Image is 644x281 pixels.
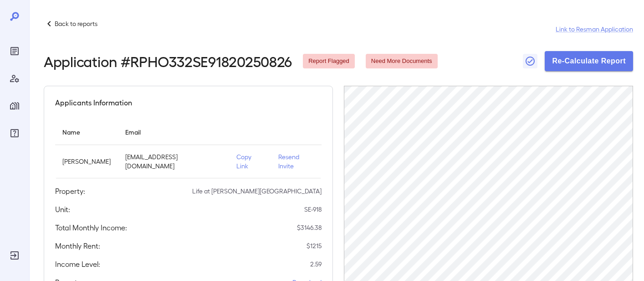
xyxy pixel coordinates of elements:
h5: Total Monthly Income: [55,222,127,233]
p: Resend Invite [278,152,314,171]
div: Reports [7,44,22,58]
a: Link to Resman Application [556,25,633,34]
h5: Monthly Rent: [55,240,100,251]
span: Need More Documents [366,57,438,66]
h5: Property: [55,186,85,197]
p: [PERSON_NAME] [62,157,111,166]
h2: Application # RPHO332SE91820250826 [44,53,292,69]
div: Manage Users [7,71,22,86]
button: Re-Calculate Report [545,51,633,71]
th: Email [118,119,229,145]
p: $ 3146.38 [297,223,322,232]
p: Life at [PERSON_NAME][GEOGRAPHIC_DATA] [192,187,322,196]
p: Back to reports [55,19,97,28]
div: Manage Properties [7,99,22,113]
p: 2.59 [310,260,322,269]
div: FAQ [7,126,22,140]
span: Report Flagged [303,57,355,66]
h5: Applicants Information [55,97,132,108]
p: Copy Link [236,152,263,171]
table: simple table [55,119,322,178]
th: Name [55,119,118,145]
h5: Income Level: [55,259,100,270]
p: SE-918 [304,205,322,214]
h5: Unit: [55,204,70,215]
p: [EMAIL_ADDRESS][DOMAIN_NAME] [125,152,222,171]
div: Log Out [7,248,22,263]
button: Close Report [523,54,537,68]
p: $ 1215 [307,241,322,250]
